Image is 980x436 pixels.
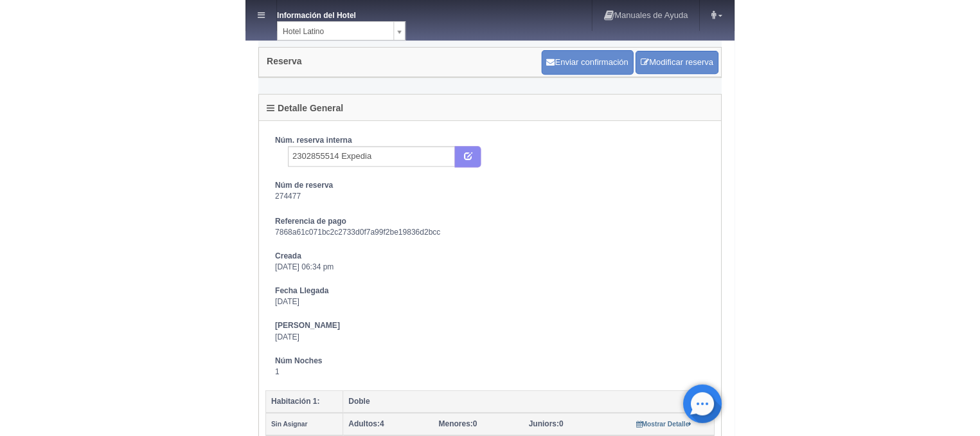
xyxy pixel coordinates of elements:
dt: Referencia de pago [30,215,459,226]
strong: Juniors: [283,419,313,428]
h4: Detalle General [21,104,98,113]
b: Habitación 1: [26,396,74,405]
dd: [DATE] 06:34 pm [30,261,459,272]
dd: 7868a61c071bc2c2733d0f7a99f2be19836d2bcc [30,226,459,237]
strong: Adultos: [103,419,134,428]
small: Mostrar Detalle [390,420,446,427]
button: Enviar confirmación [296,50,388,75]
small: Sin Asignar [26,420,62,427]
span: 0 [193,419,231,428]
dt: Información del Hotel [31,6,134,21]
dd: [DATE] [30,331,459,342]
dt: Creada [30,250,459,261]
a: Modificar reserva [389,51,472,75]
h4: Reserva [21,57,57,66]
dd: 1 [30,366,459,377]
dd: 274477 [30,191,459,202]
span: 0 [283,419,317,428]
dt: Fecha Llegada [30,285,459,296]
dt: Núm. reserva interna [30,135,459,146]
span: Hotel Latino [37,22,143,41]
span: 4 [103,419,138,428]
dt: Núm de reserva [30,180,459,191]
dt: Núm Noches [30,355,459,366]
a: Hotel Latino [31,21,160,41]
a: Mostrar Detalle [390,419,446,428]
strong: Menores: [193,419,227,428]
dt: [PERSON_NAME] [30,320,459,331]
th: Doble [98,390,468,413]
dd: [DATE] [30,296,459,307]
